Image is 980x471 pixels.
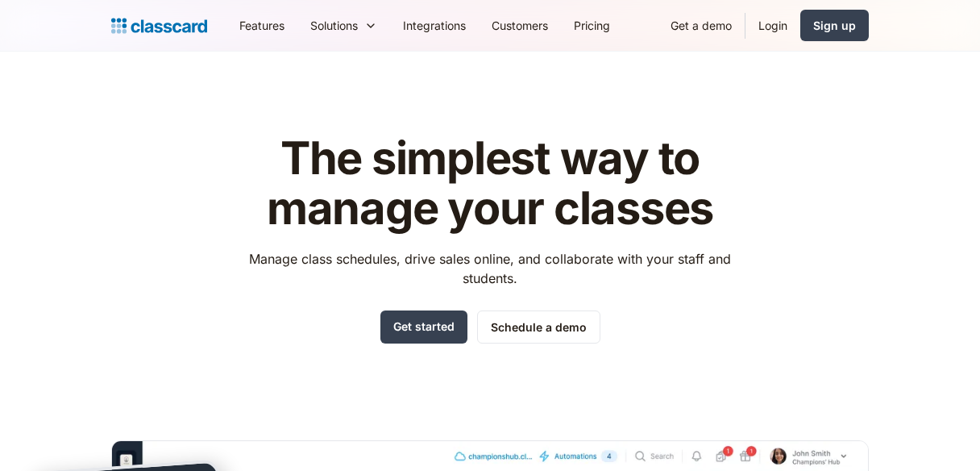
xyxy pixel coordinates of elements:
[813,17,856,34] div: Sign up
[477,311,600,344] a: Schedule a demo
[380,311,467,344] a: Get started
[235,249,746,288] p: Manage class schedules, drive sales online, and collaborate with your staff and students.
[561,7,623,44] a: Pricing
[235,134,746,233] h1: The simplest way to manage your classes
[390,7,479,44] a: Integrations
[297,7,390,44] div: Solutions
[800,10,869,41] a: Sign up
[111,15,207,37] a: home
[658,7,745,44] a: Get a demo
[745,7,800,44] a: Login
[479,7,561,44] a: Customers
[226,7,297,44] a: Features
[310,17,358,34] div: Solutions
